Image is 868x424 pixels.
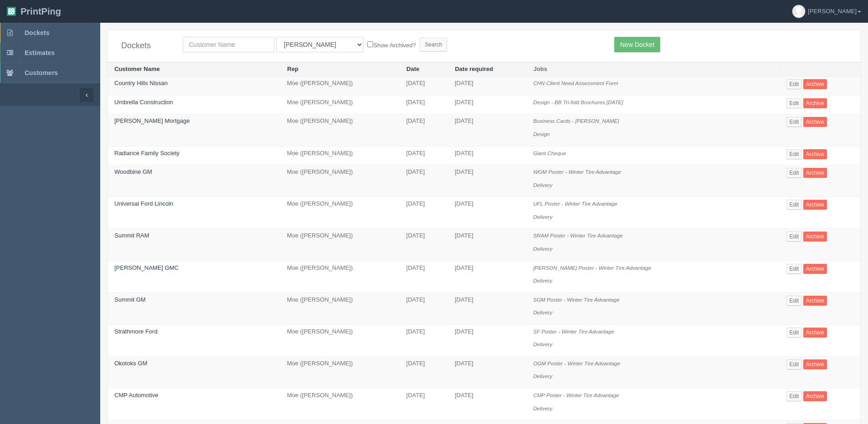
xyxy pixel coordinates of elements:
td: [DATE] [448,76,526,96]
td: Moe ([PERSON_NAME]) [280,114,400,146]
td: Moe ([PERSON_NAME]) [280,76,400,96]
td: Moe ([PERSON_NAME]) [280,324,400,356]
td: Moe ([PERSON_NAME]) [280,229,400,261]
td: [DATE] [448,95,526,114]
td: [DATE] [448,356,526,388]
th: Jobs [526,62,780,76]
i: Delivery [533,246,552,252]
i: Delivery [533,182,552,188]
td: Moe ([PERSON_NAME]) [280,356,400,388]
a: Edit [786,359,801,369]
a: Archive [803,391,827,401]
a: Archive [803,232,827,242]
a: Archive [803,168,827,178]
a: Archive [803,149,827,159]
a: Edit [786,296,801,306]
a: [PERSON_NAME] Mortgage [114,117,190,124]
a: Edit [786,98,801,108]
a: Rep [287,66,298,72]
a: New Docket [614,37,660,52]
i: OGM Poster - Winter Tire Advantage [533,360,620,366]
a: Archive [803,200,827,210]
a: Strathmore Ford [114,328,158,335]
td: [DATE] [400,324,448,356]
i: Delivery [533,214,552,220]
i: WGM Poster - Winter Tire Advantage [533,169,621,175]
i: UFL Poster - Winter Tire Advantage [533,201,617,207]
i: Delivery [533,341,552,347]
a: Edit [786,328,801,338]
a: Archive [803,98,827,108]
td: [DATE] [448,197,526,229]
i: Business Cards - [PERSON_NAME] [533,118,619,124]
input: Show Archived? [367,41,373,47]
a: Okotoks GM [114,360,147,367]
td: [DATE] [448,293,526,324]
td: [DATE] [448,165,526,197]
i: Design [533,131,550,137]
a: Archive [803,264,827,274]
td: [DATE] [400,389,448,420]
a: Edit [786,79,801,89]
td: [DATE] [400,76,448,96]
a: Edit [786,391,801,401]
a: Date required [455,66,493,72]
td: Moe ([PERSON_NAME]) [280,146,400,165]
td: [DATE] [400,146,448,165]
i: [PERSON_NAME] Poster - Winter Tire Advantage [533,265,651,271]
td: Moe ([PERSON_NAME]) [280,95,400,114]
td: Moe ([PERSON_NAME]) [280,197,400,229]
a: Country Hills Nissan [114,80,168,86]
i: CHN Client Need Assessment Form [533,80,618,86]
i: Delivery [533,405,552,411]
a: Woodbine GM [114,168,152,175]
a: Summit RAM [114,232,149,239]
i: Delivery [533,309,552,315]
td: Moe ([PERSON_NAME]) [280,293,400,324]
td: [DATE] [448,389,526,420]
td: [DATE] [400,261,448,293]
td: [DATE] [448,146,526,165]
a: Edit [786,168,801,178]
a: Edit [786,232,801,242]
a: Archive [803,79,827,89]
span: Customers [25,69,58,76]
a: Archive [803,359,827,369]
i: CMP Poster - Winter Tire Advantage [533,392,619,398]
i: Delivery [533,278,552,283]
a: Edit [786,117,801,127]
a: [PERSON_NAME] GMC [114,264,179,271]
input: Search [420,38,447,51]
td: [DATE] [400,114,448,146]
i: Giant Cheque [533,150,566,156]
td: [DATE] [448,261,526,293]
td: [DATE] [400,356,448,388]
i: SRAM Poster - Winter Tire Advantage [533,232,623,238]
a: CMP Automotive [114,392,159,399]
img: avatar_default-7531ab5dedf162e01f1e0bb0964e6a185e93c5c22dfe317fb01d7f8cd2b1632c.jpg [792,5,805,18]
a: Archive [803,117,827,127]
td: [DATE] [448,114,526,146]
span: Dockets [25,29,49,36]
img: logo-3e63b451c926e2ac314895c53de4908e5d424f24456219fb08d385ab2e579770.png [7,7,16,16]
td: [DATE] [400,197,448,229]
h4: Dockets [121,41,169,50]
a: Date [406,66,419,72]
i: Design - BB Tri-fold Brochures [DATE] [533,99,623,105]
td: [DATE] [448,229,526,261]
span: Estimates [25,49,55,56]
a: Edit [786,264,801,274]
a: Edit [786,200,801,210]
a: Archive [803,328,827,338]
i: Delivery [533,373,552,379]
a: Edit [786,149,801,159]
input: Customer Name [183,37,274,52]
a: Umbrella Construction [114,99,173,106]
label: Show Archived? [367,40,416,50]
td: Moe ([PERSON_NAME]) [280,389,400,420]
a: Universal Ford Lincoln [114,200,173,207]
td: [DATE] [400,229,448,261]
a: Summit GM [114,296,146,303]
td: [DATE] [400,293,448,324]
td: Moe ([PERSON_NAME]) [280,165,400,197]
